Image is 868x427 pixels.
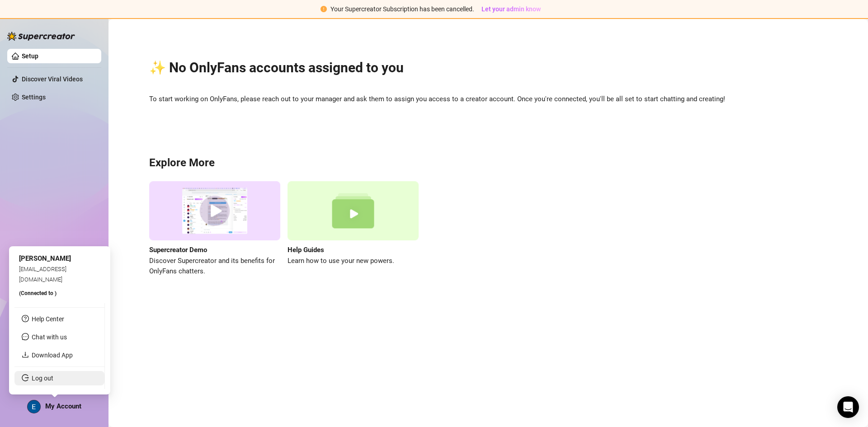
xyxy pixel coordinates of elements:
[22,75,83,83] a: Discover Viral Videos
[45,402,81,410] span: My Account
[149,181,280,240] img: supercreator demo
[19,290,57,296] span: (Connected to )
[330,5,474,13] span: Your Supercreator Subscription has been cancelled.
[19,266,66,282] span: [EMAIL_ADDRESS][DOMAIN_NAME]
[149,94,827,105] span: To start working on OnlyFans, please reach out to your manager and ask them to assign you access ...
[32,333,67,341] span: Chat with us
[837,396,859,418] div: Open Intercom Messenger
[28,400,40,413] img: ACg8ocJfsAHL1IQPsSAJhNZMTbWaXroB6bjL9scMNff9t-_G0jNm2Q=s96-c
[32,352,73,359] a: Download App
[288,181,419,240] img: help guides
[149,156,827,170] h3: Explore More
[288,246,324,254] strong: Help Guides
[149,246,207,254] strong: Supercreator Demo
[149,181,280,277] a: Supercreator DemoDiscover Supercreator and its benefits for OnlyFans chatters.
[32,375,53,382] a: Log out
[321,6,327,12] span: exclamation-circle
[149,256,280,277] span: Discover Supercreator and its benefits for OnlyFans chatters.
[32,315,64,323] a: Help Center
[19,254,71,263] span: [PERSON_NAME]
[22,52,38,60] a: Setup
[22,94,46,101] a: Settings
[288,256,419,267] span: Learn how to use your new powers.
[481,5,541,13] span: Let your admin know
[7,32,75,41] img: logo-BBDzfeDw.svg
[22,333,29,340] span: message
[288,181,419,277] a: Help GuidesLearn how to use your new powers.
[149,59,827,76] h2: ✨ No OnlyFans accounts assigned to you
[14,371,104,385] li: Log out
[478,4,544,14] button: Let your admin know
